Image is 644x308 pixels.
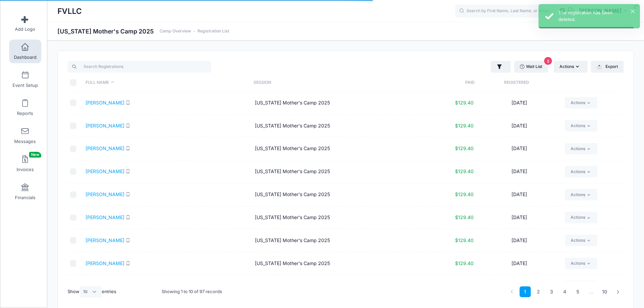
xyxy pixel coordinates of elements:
[477,137,562,160] td: [DATE]
[9,68,41,91] a: Event Setup
[455,237,474,243] span: $129.40
[126,100,130,105] i: SMS enabled
[252,183,421,206] td: [US_STATE] Mother's Camp 2025
[455,4,556,18] input: Search by First Name, Last Name, or Email...
[17,111,33,116] span: Reports
[565,97,597,109] a: Actions
[252,160,421,183] td: [US_STATE] Mother's Camp 2025
[160,29,191,34] a: Camp Overview
[252,92,421,115] td: [US_STATE] Mother's Camp 2025
[126,123,130,128] i: SMS enabled
[572,286,583,298] a: 5
[477,115,562,138] td: [DATE]
[455,168,474,174] span: $129.40
[17,167,34,172] span: Invoices
[86,168,124,174] a: [PERSON_NAME]
[455,123,474,128] span: $129.40
[86,100,124,105] a: [PERSON_NAME]
[599,286,611,298] a: 10
[565,143,597,155] a: Actions
[533,286,544,298] a: 2
[565,189,597,200] a: Actions
[9,124,41,147] a: Messages
[15,26,35,32] span: Add Logo
[9,96,41,119] a: Reports
[68,286,116,298] label: Show entries
[558,9,635,23] div: The registration has been deleted.
[57,3,82,19] h1: FVLLC
[475,74,559,92] th: Registered: activate to sort column ascending
[477,92,562,115] td: [DATE]
[514,61,548,72] a: Wait List2
[13,82,38,88] span: Event Setup
[252,206,421,229] td: [US_STATE] Mother's Camp 2025
[79,286,102,298] select: Showentries
[126,215,130,219] i: SMS enabled
[86,214,124,220] a: [PERSON_NAME]
[477,229,562,252] td: [DATE]
[252,252,421,275] td: [US_STATE] Mother's Camp 2025
[477,160,562,183] td: [DATE]
[126,238,130,242] i: SMS enabled
[477,206,562,229] td: [DATE]
[477,275,562,298] td: [DATE]
[126,169,130,173] i: SMS enabled
[477,183,562,206] td: [DATE]
[9,180,41,204] a: Financials
[252,229,421,252] td: [US_STATE] Mother's Camp 2025
[126,146,130,150] i: SMS enabled
[126,192,130,196] i: SMS enabled
[565,235,597,246] a: Actions
[477,252,562,275] td: [DATE]
[631,9,635,13] button: ×
[197,29,229,34] a: Registration List
[9,152,41,175] a: InvoicesNew
[554,61,588,72] button: Actions
[162,284,222,300] div: Showing 1 to 10 of 97 records
[82,74,250,92] th: Full Name: activate to sort column descending
[455,191,474,197] span: $129.40
[252,137,421,160] td: [US_STATE] Mother's Camp 2025
[57,28,229,35] h1: [US_STATE] Mother's Camp 2025
[86,123,124,128] a: [PERSON_NAME]
[126,261,130,265] i: SMS enabled
[86,145,124,151] a: [PERSON_NAME]
[251,74,419,92] th: Session: activate to sort column ascending
[14,54,37,60] span: Dashboard
[455,214,474,220] span: $129.40
[14,139,36,144] span: Messages
[419,74,475,92] th: Paid: activate to sort column ascending
[455,100,474,105] span: $129.40
[68,61,211,72] input: Search Registrations
[575,3,634,19] button: [PERSON_NAME]
[9,11,41,35] a: Add Logo
[29,152,41,158] span: New
[15,195,35,200] span: Financials
[565,120,597,132] a: Actions
[565,258,597,269] a: Actions
[565,281,597,292] a: Actions
[455,260,474,266] span: $129.40
[565,212,597,223] a: Actions
[9,40,41,63] a: Dashboard
[455,145,474,151] span: $129.40
[86,260,124,266] a: [PERSON_NAME]
[252,275,421,298] td: [US_STATE] Mother's Camp 2025
[544,57,552,65] span: 2
[252,115,421,138] td: [US_STATE] Mother's Camp 2025
[520,286,531,298] a: 1
[546,286,557,298] a: 3
[565,166,597,177] a: Actions
[559,286,570,298] a: 4
[86,191,124,197] a: [PERSON_NAME]
[86,237,124,243] a: [PERSON_NAME]
[591,61,624,72] button: Export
